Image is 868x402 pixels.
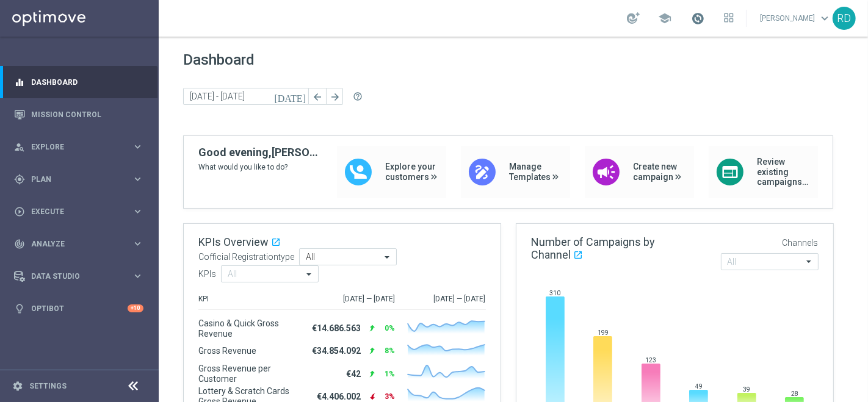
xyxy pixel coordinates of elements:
[31,208,132,215] span: Execute
[833,7,856,30] div: RD
[12,381,23,392] i: settings
[132,238,143,249] i: keyboard_arrow_right
[31,66,143,98] a: Dashboard
[14,142,132,153] div: Explore
[14,239,25,249] i: track_changes
[14,142,25,153] i: person_search
[658,12,671,25] span: school
[14,206,132,217] div: Execute
[14,77,25,88] i: equalizer
[31,176,132,183] span: Plan
[14,292,143,325] div: Optibot
[13,207,144,217] button: play_circle_outline Execute keyboard_arrow_right
[14,174,132,185] div: Plan
[29,382,67,390] a: Settings
[13,142,144,152] button: person_search Explore keyboard_arrow_right
[14,66,143,98] div: Dashboard
[13,239,144,249] button: track_changes Analyze keyboard_arrow_right
[31,240,132,248] span: Analyze
[132,141,143,153] i: keyboard_arrow_right
[13,174,144,184] button: gps_fixed Plan keyboard_arrow_right
[31,273,132,280] span: Data Studio
[132,206,143,217] i: keyboard_arrow_right
[13,304,144,314] button: lightbulb Optibot +10
[14,303,25,314] i: lightbulb
[13,271,144,281] button: Data Studio keyboard_arrow_right
[31,292,128,325] a: Optibot
[14,98,143,131] div: Mission Control
[759,9,833,27] a: [PERSON_NAME]keyboard_arrow_down
[13,110,144,120] button: Mission Control
[14,206,25,217] i: play_circle_outline
[31,143,132,151] span: Explore
[14,239,132,249] div: Analyze
[132,270,143,282] i: keyboard_arrow_right
[31,98,143,131] a: Mission Control
[128,304,143,312] div: +10
[13,77,144,87] button: equalizer Dashboard
[818,12,831,25] span: keyboard_arrow_down
[132,173,143,185] i: keyboard_arrow_right
[14,174,25,185] i: gps_fixed
[14,271,132,282] div: Data Studio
